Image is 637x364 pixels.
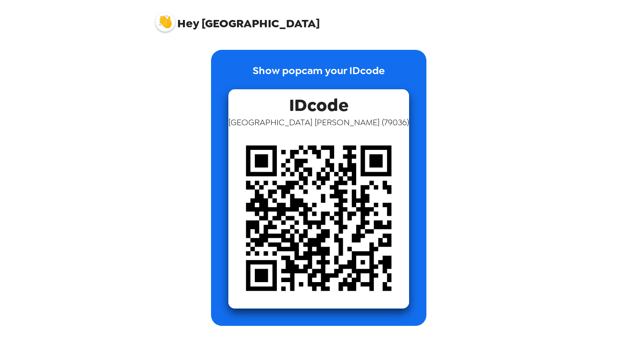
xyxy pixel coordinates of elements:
img: profile pic [156,12,175,32]
span: [GEOGRAPHIC_DATA] [156,8,320,29]
img: qr code [228,128,409,309]
p: Show popcam your IDcode [253,63,385,89]
span: [GEOGRAPHIC_DATA] [PERSON_NAME] ( 79036 ) [228,117,409,128]
span: Hey [177,16,199,31]
span: IDcode [289,89,348,117]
